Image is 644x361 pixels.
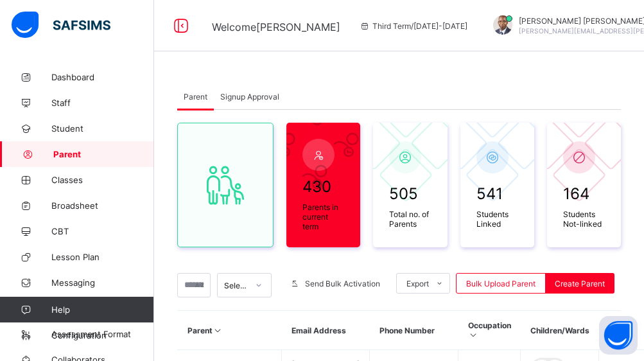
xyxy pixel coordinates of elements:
[476,209,518,229] span: Students Linked
[51,175,154,185] span: Classes
[282,311,370,350] th: Email Address
[51,330,153,340] span: Configuration
[51,200,154,211] span: Broadsheet
[599,316,638,355] button: Open asap
[370,311,458,350] th: Phone Number
[302,202,344,231] span: Parents in current term
[476,184,518,203] span: 541
[51,98,154,108] span: Staff
[468,330,479,340] i: Sort in Ascending Order
[563,209,605,229] span: Students Not-linked
[389,184,431,203] span: 505
[224,281,248,290] div: Select status
[51,252,154,262] span: Lesson Plan
[51,123,154,134] span: Student
[555,279,605,288] span: Create Parent
[466,279,535,288] span: Bulk Upload Parent
[51,277,154,288] span: Messaging
[563,184,605,203] span: 164
[178,311,282,350] th: Parent
[184,92,207,101] span: Parent
[458,311,521,350] th: Occupation
[389,209,431,229] span: Total no. of Parents
[305,279,380,288] span: Send Bulk Activation
[51,304,153,315] span: Help
[521,311,599,350] th: Children/Wards
[406,279,429,288] span: Export
[53,149,154,159] span: Parent
[51,226,154,236] span: CBT
[213,326,223,335] i: Sort in Ascending Order
[51,72,154,82] span: Dashboard
[360,21,467,31] span: session/term information
[220,92,279,101] span: Signup Approval
[12,12,110,39] img: safsims
[212,21,340,33] span: Welcome [PERSON_NAME]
